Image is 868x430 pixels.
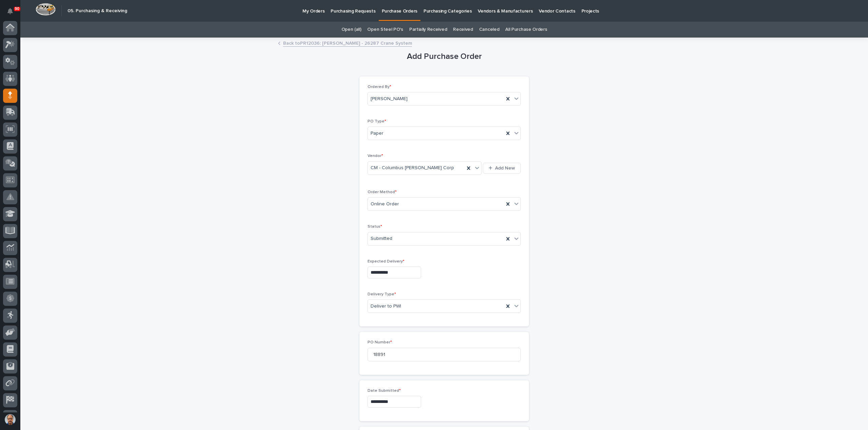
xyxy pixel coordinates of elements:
[359,52,529,62] h1: Add Purchase Order
[371,95,408,103] span: [PERSON_NAME]
[453,22,473,38] a: Received
[371,201,399,208] span: Online Order
[409,22,447,38] a: Partially Received
[341,22,361,38] a: Open (all)
[495,165,515,171] span: Add New
[67,8,127,14] h2: 05. Purchasing & Receiving
[483,163,521,174] button: Add New
[283,39,412,47] a: Back toPR12036: [PERSON_NAME] - 26287 Crane System
[371,235,392,242] span: Submitted
[368,340,392,344] span: PO Number
[15,6,19,11] p: 90
[368,225,382,229] span: Status
[505,22,547,38] a: All Purchase Orders
[371,130,383,137] span: Paper
[3,4,17,18] button: Notifications
[367,22,403,38] a: Open Steel PO's
[368,119,386,123] span: PO Type
[8,8,17,19] div: Notifications90
[3,412,17,427] button: users-avatar
[371,164,454,172] span: CM - Columbus [PERSON_NAME] Corp
[368,190,397,194] span: Order Method
[368,292,396,296] span: Delivery Type
[36,3,56,16] img: Workspace Logo
[368,154,383,158] span: Vendor
[479,22,499,38] a: Canceled
[368,389,401,393] span: Date Submitted
[368,85,391,89] span: Ordered By
[371,303,401,310] span: Deliver to PWI
[368,259,405,264] span: Expected Delivery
